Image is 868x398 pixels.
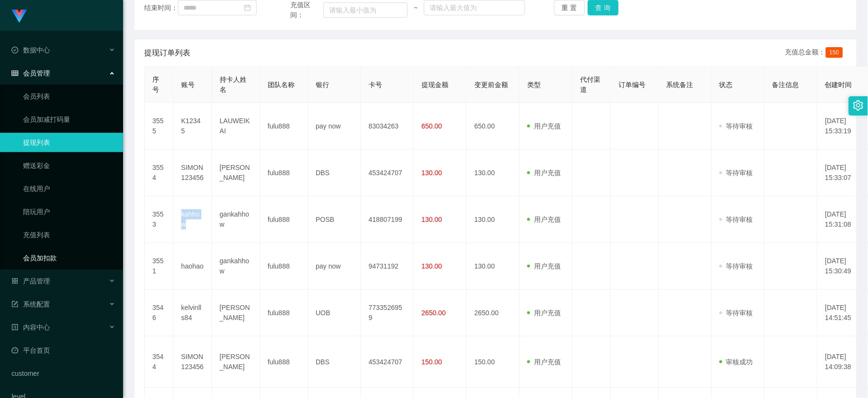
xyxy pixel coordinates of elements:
td: 453424707 [361,150,414,196]
a: 提现列表 [23,133,115,152]
span: 备注信息 [772,81,799,89]
span: 系统备注 [667,81,694,89]
a: 会员加减打码量 [23,110,115,129]
span: ~ [408,3,424,13]
i: 图标: calendar [244,4,251,11]
span: 2650.00 [422,309,446,317]
td: K12345 [174,103,212,150]
span: 序号 [152,76,159,93]
span: 130.00 [422,262,442,270]
td: fulu888 [260,196,308,243]
i: 图标: appstore-o [12,278,18,284]
a: 会员加扣款 [23,248,115,268]
td: fulu888 [260,150,308,196]
span: 130.00 [422,216,442,223]
td: kelvinlls84 [174,290,212,336]
td: 130.00 [467,150,520,196]
td: 150.00 [467,336,520,388]
a: 陪玩用户 [23,202,115,221]
td: 2650.00 [467,290,520,336]
a: 充值列表 [23,225,115,244]
span: 审核成功 [719,358,753,366]
td: 418807199 [361,196,414,243]
span: 用户充值 [527,262,561,270]
img: logo.9652507e.png [12,10,27,23]
a: 会员列表 [23,87,115,106]
span: 订单编号 [619,81,645,89]
span: 130.00 [422,169,442,177]
td: 130.00 [467,196,520,243]
span: 等待审核 [719,262,753,270]
td: 3554 [145,150,174,196]
span: 等待审核 [719,169,753,177]
td: DBS [308,150,361,196]
td: 130.00 [467,243,520,290]
a: 在线用户 [23,179,115,198]
span: 提现金额 [422,81,448,89]
td: kahhow [174,196,212,243]
td: 7733526959 [361,290,414,336]
span: 产品管理 [12,277,50,285]
span: 用户充值 [527,122,561,130]
td: 3551 [145,243,174,290]
a: 赠送彩金 [23,156,115,175]
span: 用户充值 [527,169,561,177]
td: 3544 [145,336,174,388]
span: 150 [826,47,843,58]
input: 请输入最小值为 [323,2,408,18]
span: 账号 [181,81,195,89]
span: 等待审核 [719,122,753,130]
span: 代付渠道 [580,76,600,93]
td: haohao [174,243,212,290]
span: 团队名称 [268,81,295,89]
td: pay now [308,103,361,150]
i: 图标: form [12,301,18,308]
td: LAUWEIKAI [212,103,260,150]
span: 卡号 [369,81,382,89]
span: 650.00 [422,122,442,130]
td: fulu888 [260,290,308,336]
td: [PERSON_NAME] [212,290,260,336]
td: 3546 [145,290,174,336]
span: 数据中心 [12,46,50,54]
i: 图标: profile [12,324,18,331]
span: 类型 [527,81,541,89]
td: 453424707 [361,336,414,388]
td: DBS [308,336,361,388]
span: 用户充值 [527,309,561,317]
span: 创建时间 [825,81,852,89]
span: 等待审核 [719,309,753,317]
td: fulu888 [260,103,308,150]
span: 提现订单列表 [144,47,190,59]
td: gankahhow [212,243,260,290]
span: 等待审核 [719,216,753,223]
span: 持卡人姓名 [220,76,247,93]
span: 用户充值 [527,358,561,366]
span: 系统配置 [12,300,50,308]
span: 银行 [316,81,329,89]
td: fulu888 [260,243,308,290]
i: 图标: setting [853,100,864,111]
a: 图标: dashboard平台首页 [12,341,115,360]
td: 94731192 [361,243,414,290]
td: POSB [308,196,361,243]
td: SIMON123456 [174,150,212,196]
span: 结束时间： [144,3,178,13]
td: [PERSON_NAME] [212,150,260,196]
td: 83034263 [361,103,414,150]
span: 内容中心 [12,323,50,331]
td: UOB [308,290,361,336]
td: fulu888 [260,336,308,388]
td: pay now [308,243,361,290]
td: 3553 [145,196,174,243]
span: 150.00 [422,358,442,366]
div: 充值总金额： [785,47,847,59]
td: 3555 [145,103,174,150]
td: gankahhow [212,196,260,243]
span: 变更前金额 [474,81,508,89]
i: 图标: check-circle-o [12,47,18,53]
span: 状态 [719,81,733,89]
i: 图标: table [12,70,18,77]
span: 用户充值 [527,216,561,223]
td: [PERSON_NAME] [212,336,260,388]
